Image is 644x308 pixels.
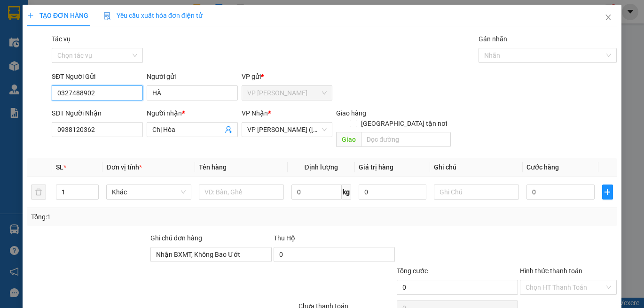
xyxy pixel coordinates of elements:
span: SL [56,163,63,171]
span: kg [342,185,351,200]
input: Dọc đường [361,132,451,147]
div: SĐT Người Nhận [52,108,143,118]
div: Người nhận [147,108,238,118]
label: Gán nhãn [479,35,507,43]
th: Ghi chú [430,158,523,177]
button: delete [31,185,46,200]
span: VP Vũng Liêm [247,86,327,100]
span: VP Nhận [242,109,268,117]
label: Ghi chú đơn hàng [150,234,202,242]
span: user-add [225,126,232,133]
span: Giao hàng [336,109,366,117]
span: Thu Hộ [274,234,295,242]
button: plus [602,185,613,200]
label: Hình thức thanh toán [520,267,582,275]
span: close [605,14,612,21]
label: Tác vụ [52,35,71,43]
span: Định lượng [304,163,338,171]
input: 0 [359,185,427,200]
input: Ghi Chú [434,185,519,200]
div: VP gửi [242,71,333,82]
span: Đơn vị tính [106,163,141,171]
span: Cước hàng [526,163,559,171]
span: plus [603,188,613,196]
span: TẠO ĐƠN HÀNG [27,12,88,19]
span: Tên hàng [199,163,227,171]
button: Close [595,5,621,31]
div: Người gửi [147,71,238,82]
span: plus [27,12,34,19]
input: VD: Bàn, Ghế [199,185,284,200]
span: Yêu cầu xuất hóa đơn điện tử [103,12,203,19]
span: [GEOGRAPHIC_DATA] tận nơi [357,118,451,129]
input: Ghi chú đơn hàng [150,247,272,262]
div: Tổng: 1 [31,212,249,222]
div: SĐT Người Gửi [52,71,143,82]
span: Tổng cước [397,267,428,275]
span: Giao [336,132,361,147]
span: Khác [112,185,186,199]
span: Giá trị hàng [359,163,393,171]
span: VP Trần Phú (Hàng) [247,123,327,137]
img: icon [103,12,111,20]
